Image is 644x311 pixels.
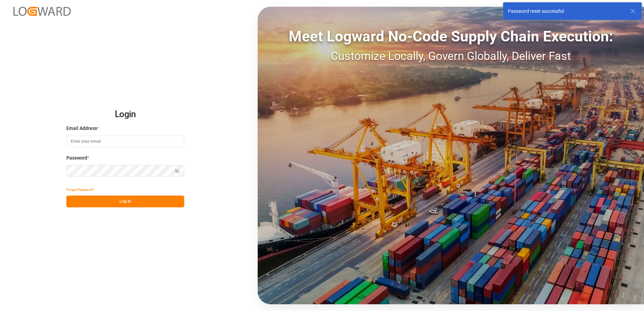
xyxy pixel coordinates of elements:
img: Logward_new_orange.png [13,7,71,16]
span: Email Address [66,125,97,132]
button: Forgot Password? [66,184,94,196]
button: Log In [66,196,184,207]
input: Enter your email [66,136,184,147]
div: Password reset successful [508,8,624,15]
h2: Login [66,104,184,125]
div: Meet Logward No-Code Supply Chain Execution: [258,25,644,47]
div: Customize Locally, Govern Globally, Deliver Fast [258,47,644,65]
span: Password [66,154,87,162]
